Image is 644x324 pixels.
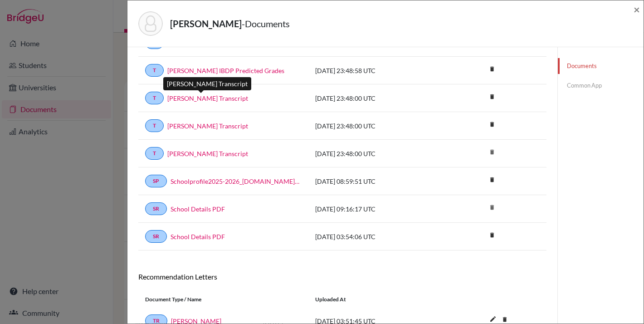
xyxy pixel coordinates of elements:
[634,3,640,16] span: ×
[485,174,499,187] a: delete
[485,118,499,131] i: delete
[558,78,644,93] a: Common App
[485,91,499,103] a: delete
[138,272,546,281] h6: Recommendation Letters
[485,90,499,103] i: delete
[485,62,499,76] i: delete
[171,232,225,241] a: School Details PDF
[308,232,444,241] div: [DATE] 03:54:06 UTC
[634,4,640,15] button: Close
[145,64,164,77] a: T
[308,295,444,304] div: Uploaded at
[485,64,499,76] a: delete
[242,18,290,29] span: - Documents
[170,18,242,29] strong: [PERSON_NAME]
[145,119,164,132] a: T
[171,177,302,186] a: Schoolprofile2025-2026_[DOMAIN_NAME]_wide
[145,230,167,243] a: SR
[138,295,308,304] div: Document Type / Name
[167,121,248,131] a: [PERSON_NAME] Transcript
[167,66,284,75] a: [PERSON_NAME] IBDP Predicted Grades
[145,147,164,160] a: T
[167,93,248,103] a: [PERSON_NAME] Transcript
[485,230,499,242] a: delete
[308,93,444,103] div: [DATE] 23:48:00 UTC
[171,204,225,214] a: School Details PDF
[145,202,167,215] a: SR
[163,77,251,90] div: [PERSON_NAME] Transcript
[485,201,499,214] i: delete
[308,66,444,75] div: [DATE] 23:48:58 UTC
[485,145,499,159] i: delete
[308,204,444,214] div: [DATE] 09:16:17 UTC
[308,177,444,186] div: [DATE] 08:59:51 UTC
[485,173,499,187] i: delete
[167,149,248,158] a: [PERSON_NAME] Transcript
[485,119,499,131] a: delete
[485,228,499,242] i: delete
[308,121,444,131] div: [DATE] 23:48:00 UTC
[145,92,164,104] a: T
[308,149,444,158] div: [DATE] 23:48:00 UTC
[558,58,644,74] a: Documents
[145,175,167,187] a: SP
